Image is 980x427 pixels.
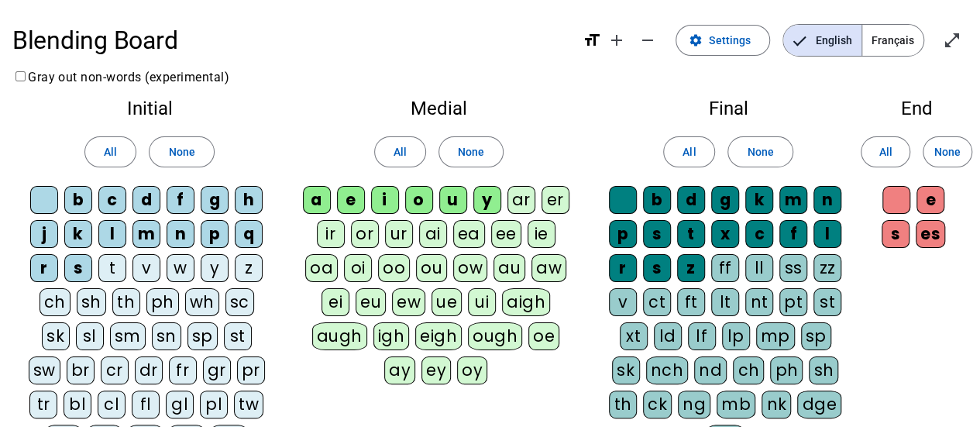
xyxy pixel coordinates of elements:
mat-icon: open_in_full [943,31,961,50]
button: All [84,136,136,167]
div: p [201,220,229,248]
div: m [779,186,807,214]
h2: Medial [299,99,579,118]
div: f [167,186,194,214]
div: cl [98,391,126,418]
div: x [711,220,739,248]
div: z [677,254,705,282]
div: er [542,186,569,214]
div: tr [29,391,57,418]
h2: Final [603,99,853,118]
mat-icon: settings [689,33,703,47]
div: ll [745,254,773,282]
div: g [201,186,229,214]
div: es [916,220,945,248]
div: k [64,220,92,248]
div: gr [203,356,231,384]
div: m [132,220,160,248]
div: p [609,220,637,248]
div: th [112,288,140,316]
div: sw [29,356,60,384]
label: Gray out non-words (experimental) [12,70,229,84]
div: aw [531,254,566,282]
div: ng [678,391,710,418]
span: All [879,143,892,161]
div: nk [762,391,791,418]
div: sn [152,322,181,350]
span: All [104,143,117,161]
div: y [201,254,229,282]
button: None [923,136,972,167]
div: oo [378,254,410,282]
div: zz [813,254,841,282]
div: ch [40,288,70,316]
button: Increase font size [601,25,632,56]
div: ss [779,254,807,282]
mat-button-toggle-group: Language selection [782,24,924,57]
div: r [609,254,637,282]
div: th [609,391,637,418]
div: ou [416,254,447,282]
div: sh [77,288,106,316]
div: k [745,186,773,214]
button: None [727,136,793,167]
div: y [473,186,501,214]
div: i [371,186,399,214]
button: All [861,136,910,167]
div: gl [166,391,194,418]
div: v [609,288,637,316]
div: lp [722,322,750,350]
div: t [98,254,126,282]
div: oe [528,322,559,350]
div: xt [620,322,648,350]
div: mb [717,391,755,418]
div: ai [419,220,447,248]
mat-icon: add [607,31,626,50]
div: ir [317,220,345,248]
div: d [677,186,705,214]
div: tw [234,391,263,418]
div: j [30,220,58,248]
div: c [98,186,126,214]
span: All [683,143,696,161]
div: augh [312,322,367,350]
div: n [167,220,194,248]
div: z [235,254,263,282]
div: r [30,254,58,282]
div: dr [135,356,163,384]
div: sk [42,322,70,350]
div: oy [457,356,487,384]
div: d [132,186,160,214]
div: ei [322,288,349,316]
div: lt [711,288,739,316]
div: au [493,254,525,282]
div: oi [344,254,372,282]
div: h [235,186,263,214]
div: u [439,186,467,214]
div: nt [745,288,773,316]
input: Gray out non-words (experimental) [15,71,26,81]
div: pt [779,288,807,316]
div: wh [185,288,219,316]
div: q [235,220,263,248]
div: ld [654,322,682,350]
div: sp [187,322,218,350]
div: b [64,186,92,214]
div: s [64,254,92,282]
button: None [438,136,504,167]
div: sp [801,322,831,350]
div: e [337,186,365,214]
div: nd [694,356,727,384]
div: e [916,186,944,214]
span: Français [862,25,923,56]
span: None [934,143,961,161]
mat-icon: format_size [583,31,601,50]
div: s [643,220,671,248]
div: bl [64,391,91,418]
div: oa [305,254,338,282]
div: nch [646,356,689,384]
div: ar [507,186,535,214]
div: w [167,254,194,282]
span: Settings [709,31,751,50]
div: sh [809,356,838,384]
